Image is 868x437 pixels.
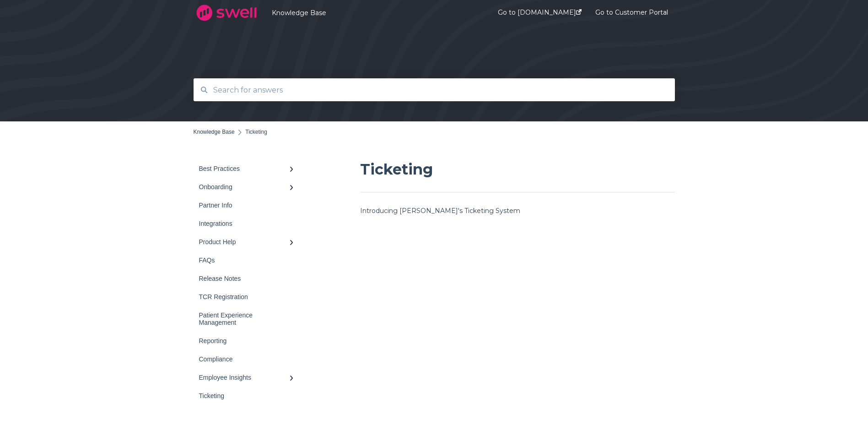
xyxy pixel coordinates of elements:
a: Reporting [194,332,303,350]
div: Partner Info [199,202,289,209]
div: Onboarding [199,183,289,191]
a: FAQs [194,251,303,269]
div: Best Practices [199,165,289,172]
a: Knowledge Base [194,129,235,135]
a: Onboarding [194,178,303,196]
a: TCR Registration [194,288,303,306]
div: Reporting [199,337,289,344]
a: Patient Experience Management [194,306,303,332]
a: Product Help [194,233,303,251]
a: Integrations [194,214,303,233]
div: FAQs [199,257,289,264]
img: company logo [194,1,260,24]
div: TCR Registration [199,293,289,300]
div: Release Notes [199,275,289,282]
a: Ticketing [194,387,303,405]
a: Release Notes [194,269,303,288]
a: Best Practices [194,159,303,178]
div: Employee Insights [199,374,289,381]
h1: Ticketing [360,159,675,180]
div: Patient Experience Management [199,311,289,326]
a: Knowledge Base [272,9,470,17]
input: Search for answers [208,80,661,100]
div: Ticketing [199,392,289,399]
div: Integrations [199,220,289,227]
div: Compliance [199,355,289,363]
a: Employee Insights [194,368,303,387]
a: Partner Info [194,196,303,214]
a: Introducing [PERSON_NAME]'s Ticketing System [360,207,520,215]
span: Ticketing [245,129,267,135]
a: Compliance [194,350,303,368]
div: Product Help [199,238,289,246]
